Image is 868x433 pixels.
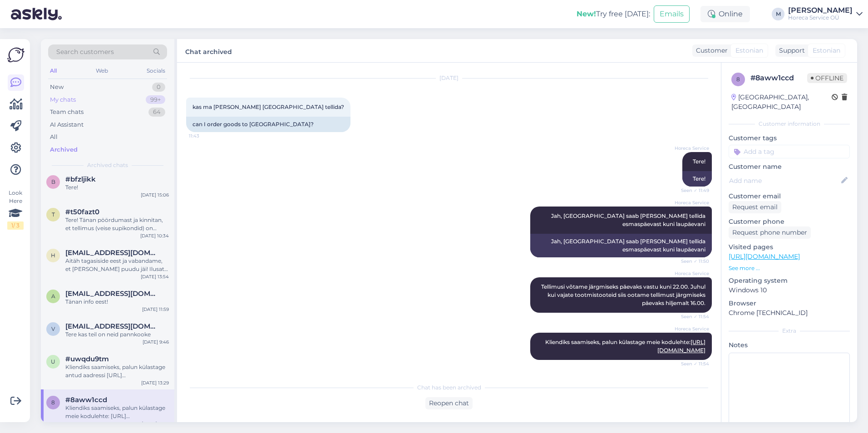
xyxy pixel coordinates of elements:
[729,276,850,285] p: Operating system
[50,83,64,92] div: New
[675,145,709,152] span: Horeca Service
[51,399,55,406] span: 8
[675,199,709,206] span: Horeca Service
[148,108,165,117] div: 64
[775,46,805,55] div: Support
[51,325,55,332] span: V
[142,420,169,427] div: [DATE] 11:54
[675,325,709,332] span: Horeca Service
[675,270,709,277] span: Horeca Service
[50,95,76,104] div: My chats
[65,183,169,192] div: Tere!
[50,145,78,154] div: Archived
[729,217,850,226] p: Customer phone
[813,46,840,55] span: Estonian
[141,379,169,386] div: [DATE] 13:29
[186,74,712,82] div: [DATE]
[729,340,850,350] p: Notes
[729,285,850,295] p: Windows 10
[750,73,807,84] div: # 8aww1ccd
[65,298,169,306] div: Tänan info eest!
[541,283,707,306] span: Tellimusi võtame järgmiseks päevaks vastu kuni 22.00. Juhul kui vajate tootmistooteid siis ootame...
[87,161,128,169] span: Archived chats
[736,76,740,83] span: 8
[65,290,160,298] span: alla.eesti@gmail.com
[425,397,473,409] div: Reopen chat
[693,158,705,165] span: Tere!
[189,133,223,139] span: 11:43
[729,242,850,252] p: Visited pages
[729,162,850,172] p: Customer name
[140,232,169,239] div: [DATE] 10:34
[65,322,160,330] span: Varavcafe@gmail.com
[56,47,114,57] span: Search customers
[729,299,850,308] p: Browser
[7,221,24,230] div: 1 / 3
[141,192,169,198] div: [DATE] 15:06
[729,264,850,272] p: See more ...
[729,252,800,261] a: [URL][DOMAIN_NAME]
[50,108,84,117] div: Team chats
[675,313,709,320] span: Seen ✓ 11:54
[192,103,344,110] span: kas ma [PERSON_NAME] [GEOGRAPHIC_DATA] tellida?
[788,7,853,14] div: [PERSON_NAME]
[530,234,712,257] div: Jah, [GEOGRAPHIC_DATA] saab [PERSON_NAME] tellida esmaspäevast kuni laupäevani
[729,226,811,239] div: Request phone number
[50,133,58,142] div: All
[65,216,169,232] div: Tere! Tänan pöördumast ja kinnitan, et tellimus (veise supikondid) on tulnud läbi.
[788,14,853,21] div: Horeca Service OÜ
[51,358,55,365] span: u
[94,65,110,77] div: Web
[65,330,169,339] div: Tere kas teil on neid pannkooke
[577,9,650,20] div: Try free [DATE]:
[729,201,781,213] div: Request email
[417,384,481,392] span: Chat has been archived
[143,339,169,345] div: [DATE] 9:46
[731,93,832,112] div: [GEOGRAPHIC_DATA], [GEOGRAPHIC_DATA]
[52,211,55,218] span: t
[65,396,107,404] span: #8aww1ccd
[692,46,728,55] div: Customer
[729,192,850,201] p: Customer email
[729,176,839,186] input: Add name
[577,10,596,18] b: New!
[729,133,850,143] p: Customer tags
[675,360,709,367] span: Seen ✓ 11:54
[682,171,712,187] div: Tere!
[7,189,24,230] div: Look Here
[729,308,850,318] p: Chrome [TECHNICAL_ID]
[48,65,59,77] div: All
[654,5,690,23] button: Emails
[675,258,709,265] span: Seen ✓ 11:50
[735,46,763,55] span: Estonian
[675,187,709,194] span: Seen ✓ 11:49
[545,339,705,354] span: Kliendiks saamiseks, palun külastage meie kodulehte:
[65,363,169,379] div: Kliendiks saamiseks, palun külastage antud aadressi [URL][DOMAIN_NAME]
[7,46,25,64] img: Askly Logo
[146,95,165,104] div: 99+
[788,7,863,21] a: [PERSON_NAME]Horeca Service OÜ
[152,83,165,92] div: 0
[65,208,99,216] span: #t50fazt0
[551,212,707,227] span: Jah, [GEOGRAPHIC_DATA] saab [PERSON_NAME] tellida esmaspäevast kuni laupäevani
[65,404,169,420] div: Kliendiks saamiseks, palun külastage meie kodulehte: [URL][DOMAIN_NAME]
[65,175,96,183] span: #bfzljikk
[729,327,850,335] div: Extra
[700,6,750,22] div: Online
[141,273,169,280] div: [DATE] 13:54
[772,8,784,20] div: M
[729,120,850,128] div: Customer information
[51,252,55,259] span: h
[142,306,169,313] div: [DATE] 11:59
[51,293,55,300] span: a
[729,145,850,158] input: Add a tag
[145,65,167,77] div: Socials
[65,355,109,363] span: #uwqdu9tm
[185,44,232,57] label: Chat archived
[65,257,169,273] div: Aitäh tagasiside eest ja vabandame, et [PERSON_NAME] puudu jäi! Ilusat päeva!
[50,120,84,129] div: AI Assistant
[186,117,350,132] div: can I order goods to [GEOGRAPHIC_DATA]?
[51,178,55,185] span: b
[807,73,847,83] span: Offline
[65,249,160,257] span: hulkkoarno@gmail.com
